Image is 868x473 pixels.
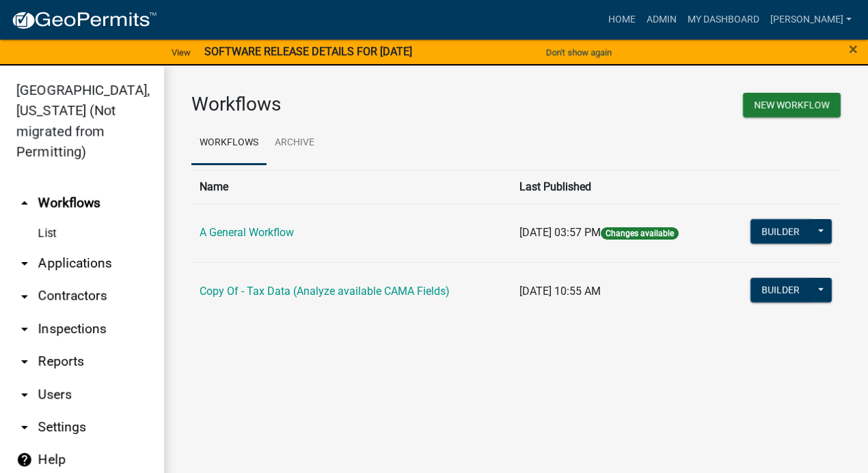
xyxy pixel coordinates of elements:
th: Name [191,170,511,203]
a: Copy Of - Tax Data (Analyze available CAMA Fields) [200,285,450,298]
button: Builder [750,219,811,244]
i: help [16,452,33,468]
a: View [166,41,196,63]
i: arrow_drop_down [16,288,33,304]
button: Don't show again [541,41,617,63]
button: Builder [750,278,811,302]
a: Workflows [191,121,267,165]
strong: SOFTWARE RELEASE DETAILS FOR [DATE] [204,45,412,58]
span: [DATE] 03:57 PM [519,226,601,239]
i: arrow_drop_down [16,419,33,435]
span: × [849,40,858,59]
i: arrow_drop_down [16,255,33,272]
i: arrow_drop_down [16,386,33,403]
button: Close [849,41,858,57]
h3: Workflows [191,93,506,116]
i: arrow_drop_down [16,321,33,337]
a: Admin [641,7,682,33]
th: Last Published [511,170,722,203]
span: Changes available [601,227,679,240]
a: Home [603,7,641,33]
i: arrow_drop_up [16,195,33,212]
button: New Workflow [743,93,841,117]
a: A General Workflow [200,226,294,239]
a: [PERSON_NAME] [765,7,857,33]
i: arrow_drop_down [16,354,33,370]
span: [DATE] 10:55 AM [519,285,601,298]
a: My Dashboard [682,7,765,33]
a: Archive [267,121,323,165]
